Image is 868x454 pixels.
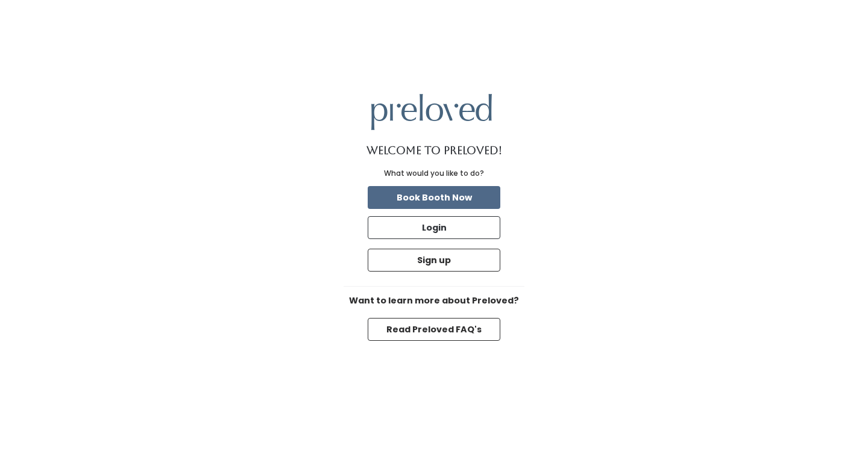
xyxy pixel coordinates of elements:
div: What would you like to do? [384,168,484,179]
img: preloved logo [371,94,492,129]
h6: Want to learn more about Preloved? [344,296,524,306]
h1: Welcome to Preloved! [366,145,502,157]
button: Book Booth Now [368,186,500,209]
a: Sign up [365,246,503,274]
button: Read Preloved FAQ's [368,318,500,341]
button: Sign up [368,249,500,272]
button: Login [368,216,500,239]
a: Login [365,214,503,241]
